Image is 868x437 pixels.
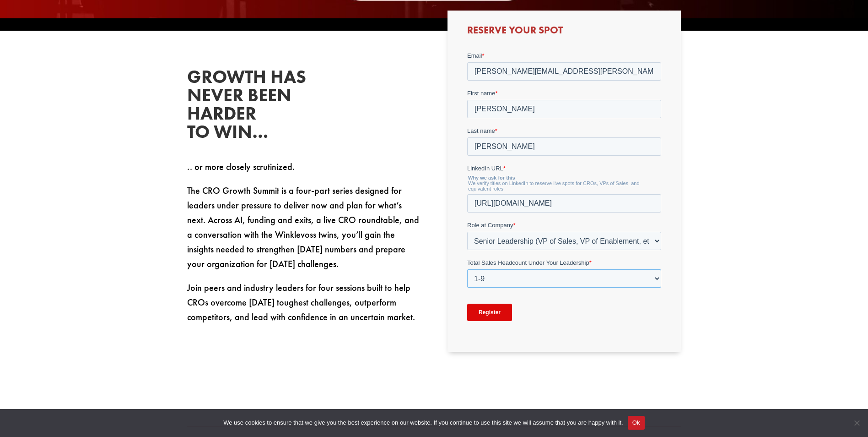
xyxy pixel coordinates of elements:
[628,416,645,430] button: Ok
[187,185,419,270] span: The CRO Growth Summit is a four-part series designed for leaders under pressure to deliver now an...
[852,418,861,427] span: No
[187,68,324,146] h2: Growth has never been harder to win…
[467,25,661,40] h3: Reserve Your Spot
[187,161,295,173] span: .. or more closely scrutinized.
[187,282,415,323] span: Join peers and industry leaders for four sessions built to help CROs overcome [DATE] toughest cha...
[467,51,661,337] iframe: Form 0
[223,418,623,427] span: We use cookies to ensure that we give you the best experience on our website. If you continue to ...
